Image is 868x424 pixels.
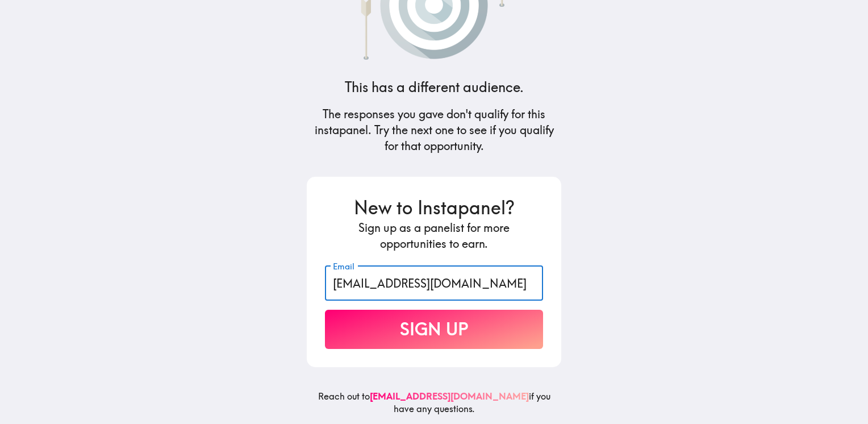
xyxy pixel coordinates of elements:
[345,78,524,97] h4: This has a different audience.
[325,310,543,349] button: Sign Up
[325,195,543,221] h3: New to Instapanel?
[370,390,529,402] a: [EMAIL_ADDRESS][DOMAIN_NAME]
[325,220,543,252] h5: Sign up as a panelist for more opportunities to earn.
[333,260,354,273] label: Email
[307,106,561,154] h5: The responses you gave don't qualify for this instapanel. Try the next one to see if you qualify ...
